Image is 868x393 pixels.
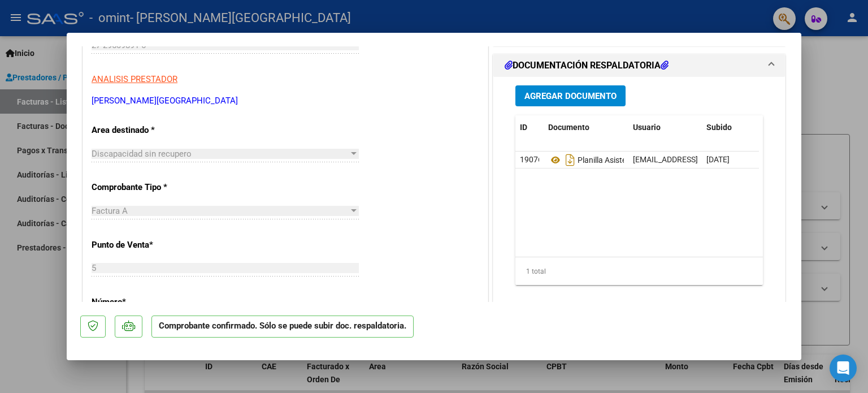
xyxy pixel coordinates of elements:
p: Comprobante Tipo * [92,181,208,194]
span: Subido [706,123,732,132]
i: Descargar documento [563,151,578,169]
div: Open Intercom Messenger [830,355,857,382]
h1: DOCUMENTACIÓN RESPALDATORIA [505,59,669,72]
p: Número [92,296,208,309]
p: [PERSON_NAME][GEOGRAPHIC_DATA] [92,94,479,107]
mat-expansion-panel-header: DOCUMENTACIÓN RESPALDATORIA [493,54,785,77]
datatable-header-cell: Acción [758,115,815,140]
span: Documento [548,123,589,132]
p: Punto de Venta [92,239,208,252]
datatable-header-cell: Subido [702,115,758,140]
div: 1 total [515,257,763,286]
span: [DATE] [706,155,730,164]
span: Planilla Asistencia [548,156,641,165]
span: ANALISIS PRESTADOR [92,74,177,84]
button: Agregar Documento [515,85,626,106]
span: 19076 [520,155,542,164]
span: [EMAIL_ADDRESS][DOMAIN_NAME] - [PERSON_NAME] [633,155,824,164]
datatable-header-cell: ID [515,115,544,140]
span: Agregar Documento [524,91,617,101]
p: Area destinado * [92,124,208,137]
div: DOCUMENTACIÓN RESPALDATORIA [493,77,785,312]
span: ID [520,123,527,132]
span: Usuario [633,123,661,132]
p: Comprobante confirmado. Sólo se puede subir doc. respaldatoria. [151,316,414,338]
datatable-header-cell: Usuario [628,115,702,140]
span: Discapacidad sin recupero [92,149,192,159]
span: Factura A [92,206,128,216]
datatable-header-cell: Documento [544,115,628,140]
